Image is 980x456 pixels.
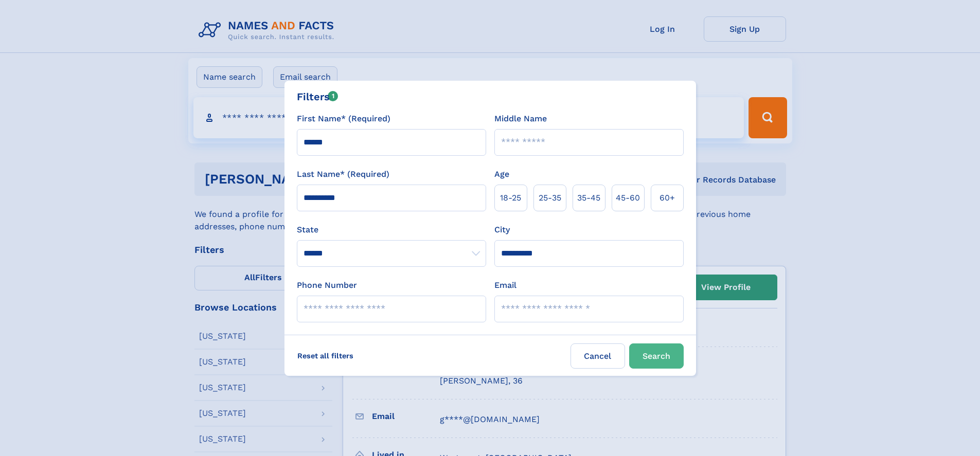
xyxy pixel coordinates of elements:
label: City [494,224,510,236]
span: 60+ [660,192,675,204]
label: Last Name* (Required) [297,168,389,180]
label: Middle Name [494,113,547,125]
span: 35‑45 [577,192,600,204]
label: Cancel [571,343,625,369]
label: Email [494,279,516,291]
span: 18‑25 [500,192,521,204]
label: First Name* (Required) [297,113,390,125]
span: 45‑60 [616,192,640,204]
button: Search [629,343,684,369]
label: Reset all filters [291,343,360,368]
label: Age [494,168,509,180]
label: Phone Number [297,279,357,291]
span: 25‑35 [539,192,561,204]
div: Filters [297,89,338,104]
label: State [297,224,486,236]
